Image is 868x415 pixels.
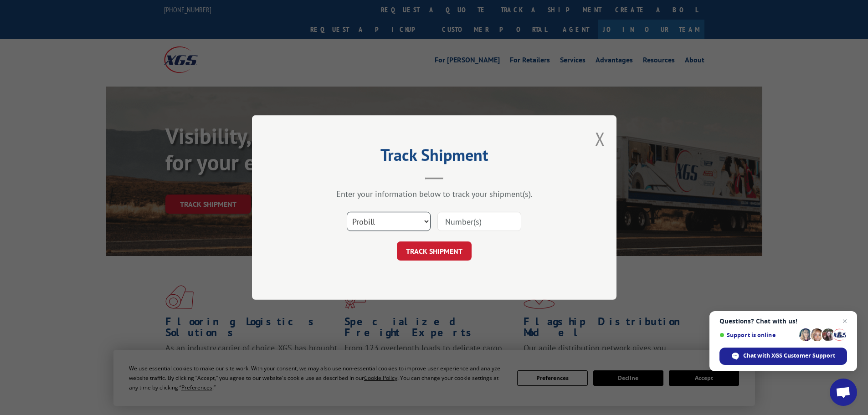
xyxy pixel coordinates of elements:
[719,318,847,325] span: Questions? Chat with us!
[298,189,571,199] div: Enter your information below to track your shipment(s).
[298,149,571,166] h2: Track Shipment
[595,127,605,151] button: Close modal
[719,332,796,338] span: Support is online
[437,212,521,231] input: Number(s)
[397,241,472,261] button: TRACK SHIPMENT
[830,379,857,406] a: Open chat
[719,348,847,365] span: Chat with XGS Customer Support
[743,352,835,360] span: Chat with XGS Customer Support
